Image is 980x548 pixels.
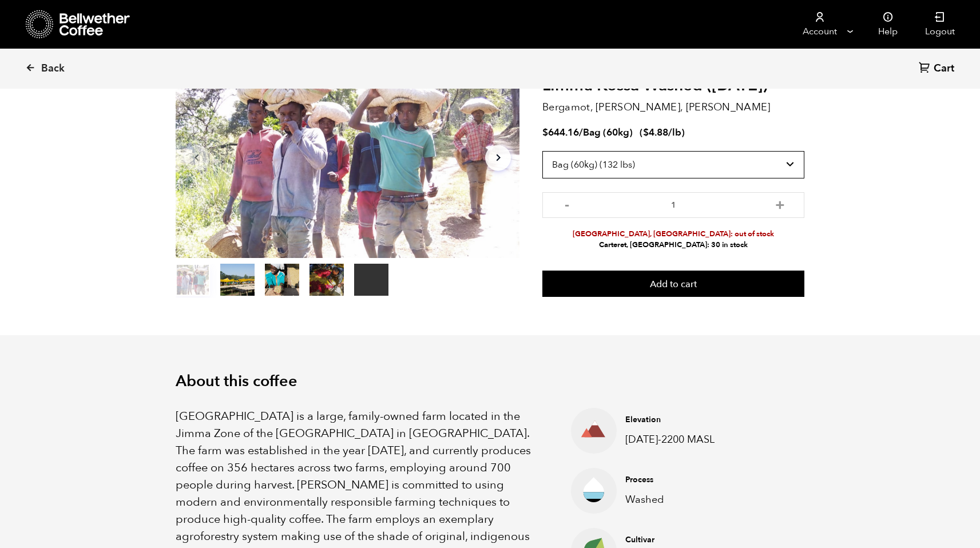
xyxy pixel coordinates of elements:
button: - [560,198,574,209]
span: $ [542,126,548,139]
video: Your browser does not support the video tag. [354,264,388,296]
li: Carteret, [GEOGRAPHIC_DATA]: 30 in stock [542,240,804,251]
span: Cart [934,62,954,76]
p: Bergamot, [PERSON_NAME], [PERSON_NAME] [542,100,804,115]
button: + [773,198,787,209]
span: Back [41,62,65,76]
li: [GEOGRAPHIC_DATA], [GEOGRAPHIC_DATA]: out of stock [542,229,804,240]
span: $ [643,126,649,139]
h2: About this coffee [176,372,805,391]
h2: Limmu Kossa Washed ([DATE]) [542,76,804,96]
h4: Process [625,474,753,486]
p: Washed [625,492,753,507]
button: Add to cart [542,271,804,297]
bdi: 4.88 [643,126,668,139]
span: / [579,126,583,139]
span: /lb [668,126,681,139]
span: Bag (60kg) [583,126,633,139]
span: ( ) [640,126,685,139]
bdi: 644.16 [542,126,579,139]
p: [DATE]-2200 MASL [625,432,753,447]
a: Cart [919,61,957,77]
h4: Cultivar [625,534,753,546]
h4: Elevation [625,414,753,426]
